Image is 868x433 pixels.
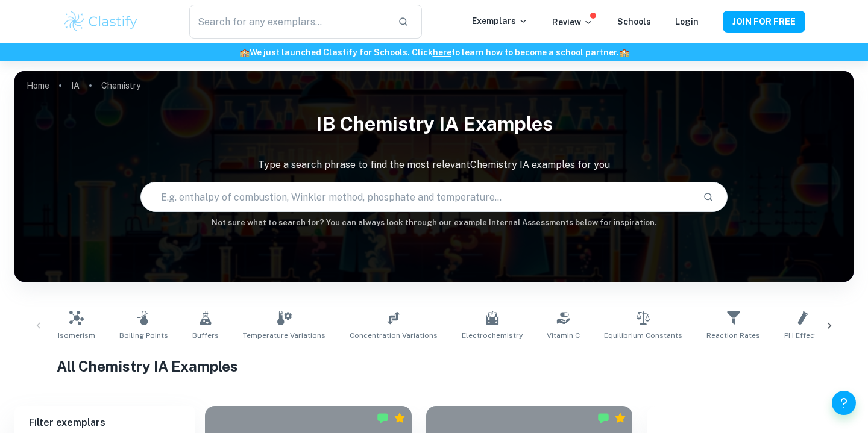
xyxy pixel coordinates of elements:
[604,330,682,341] span: Equilibrium Constants
[57,355,812,377] h1: All Chemistry IA Examples
[698,187,719,207] button: Search
[619,48,629,57] span: 🏫
[63,10,139,34] img: Clastify logo
[189,5,388,39] input: Search for any exemplars...
[192,330,219,341] span: Buffers
[71,77,80,94] a: IA
[547,330,580,341] span: Vitamin C
[597,412,609,424] img: Marked
[58,330,95,341] span: Isomerism
[784,330,822,341] span: pH Effects
[614,412,626,424] div: Premium
[14,105,854,143] h1: IB Chemistry IA examples
[706,330,760,341] span: Reaction Rates
[243,330,325,341] span: Temperature Variations
[617,17,651,26] a: Schools
[675,17,699,26] a: Login
[433,48,451,57] a: here
[27,77,49,94] a: Home
[2,46,866,59] h6: We just launched Clastify for Schools. Click to learn how to become a school partner.
[119,330,168,341] span: Boiling Points
[723,11,805,33] button: JOIN FOR FREE
[101,79,140,92] p: Chemistry
[14,158,854,172] p: Type a search phrase to find the most relevant Chemistry IA examples for you
[552,16,593,29] p: Review
[377,412,389,424] img: Marked
[239,48,250,57] span: 🏫
[350,330,438,341] span: Concentration Variations
[832,391,856,415] button: Help and Feedback
[472,14,528,28] p: Exemplars
[14,217,854,229] h6: Not sure what to search for? You can always look through our example Internal Assessments below f...
[462,330,523,341] span: Electrochemistry
[394,412,406,424] div: Premium
[141,180,693,214] input: E.g. enthalpy of combustion, Winkler method, phosphate and temperature...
